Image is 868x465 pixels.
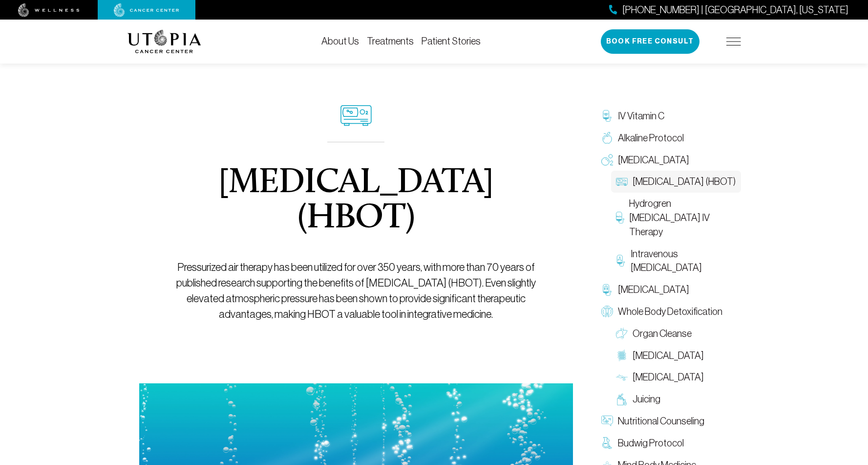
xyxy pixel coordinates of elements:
[618,283,689,297] span: [MEDICAL_DATA]
[596,410,741,432] a: Nutritional Counseling
[127,30,201,53] img: logo
[631,247,736,275] span: Intravenous [MEDICAL_DATA]
[161,260,550,322] p: Pressurized air therapy has been utilized for over 350 years, with more than 70 years of publishe...
[601,29,699,54] button: Book Free Consult
[601,437,613,449] img: Budwig Protocol
[596,149,741,171] a: [MEDICAL_DATA]
[633,370,704,384] span: [MEDICAL_DATA]
[596,432,741,454] a: Budwig Protocol
[609,3,848,17] a: [PHONE_NUMBER] | [GEOGRAPHIC_DATA], [US_STATE]
[601,154,613,166] img: Oxygen Therapy
[367,36,414,46] a: Treatments
[618,414,704,428] span: Nutritional Counseling
[601,132,613,144] img: Alkaline Protocol
[422,36,481,46] a: Patient Stories
[18,3,80,17] img: wellness
[611,345,741,367] a: [MEDICAL_DATA]
[596,127,741,149] a: Alkaline Protocol
[596,105,741,127] a: IV Vitamin C
[114,3,179,17] img: cancer center
[618,436,684,450] span: Budwig Protocol
[618,305,722,319] span: Whole Body Detoxification
[616,212,624,223] img: Hydrogren Peroxide IV Therapy
[611,388,741,410] a: Juicing
[618,109,664,123] span: IV Vitamin C
[616,350,628,361] img: Colon Therapy
[611,243,741,279] a: Intravenous [MEDICAL_DATA]
[340,105,372,126] img: icon
[618,153,689,167] span: [MEDICAL_DATA]
[601,306,613,317] img: Whole Body Detoxification
[618,131,684,145] span: Alkaline Protocol
[616,176,628,188] img: Hyperbaric Oxygen Therapy (HBOT)
[601,415,613,427] img: Nutritional Counseling
[726,38,741,45] img: icon-hamburger
[611,171,741,193] a: [MEDICAL_DATA] (HBOT)
[596,279,741,301] a: [MEDICAL_DATA]
[629,197,736,239] span: Hydrogren [MEDICAL_DATA] IV Therapy
[596,301,741,323] a: Whole Body Detoxification
[633,392,660,406] span: Juicing
[616,328,628,339] img: Organ Cleanse
[611,366,741,388] a: [MEDICAL_DATA]
[161,166,550,236] h1: [MEDICAL_DATA] (HBOT)
[321,36,359,46] a: About Us
[616,255,626,266] img: Intravenous Ozone Therapy
[622,3,848,17] span: [PHONE_NUMBER] | [GEOGRAPHIC_DATA], [US_STATE]
[616,372,628,383] img: Lymphatic Massage
[611,193,741,243] a: Hydrogren [MEDICAL_DATA] IV Therapy
[633,175,736,189] span: [MEDICAL_DATA] (HBOT)
[611,323,741,345] a: Organ Cleanse
[601,284,613,296] img: Chelation Therapy
[616,394,628,405] img: Juicing
[601,110,613,122] img: IV Vitamin C
[633,327,692,341] span: Organ Cleanse
[633,349,704,363] span: [MEDICAL_DATA]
